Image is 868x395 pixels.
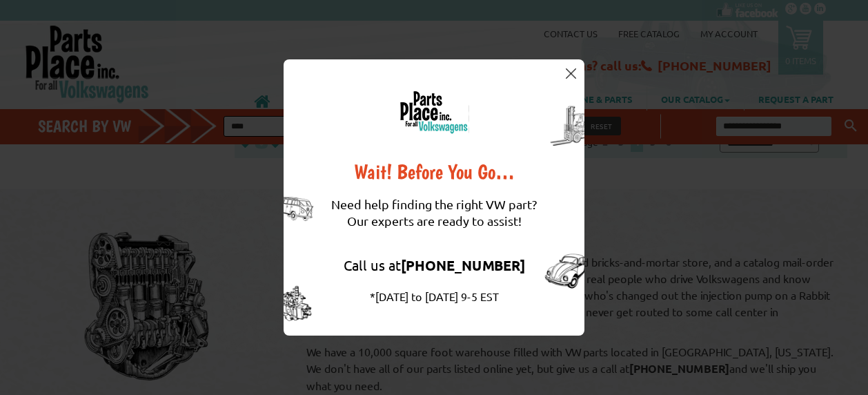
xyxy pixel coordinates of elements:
a: Call us at[PHONE_NUMBER] [344,256,525,273]
div: *[DATE] to [DATE] 9-5 EST [331,288,537,305]
div: Wait! Before You Go… [331,162,537,182]
strong: [PHONE_NUMBER] [401,256,525,274]
img: logo [399,90,469,134]
div: Need help finding the right VW part? Our experts are ready to assist! [331,182,537,243]
img: close [566,68,576,79]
